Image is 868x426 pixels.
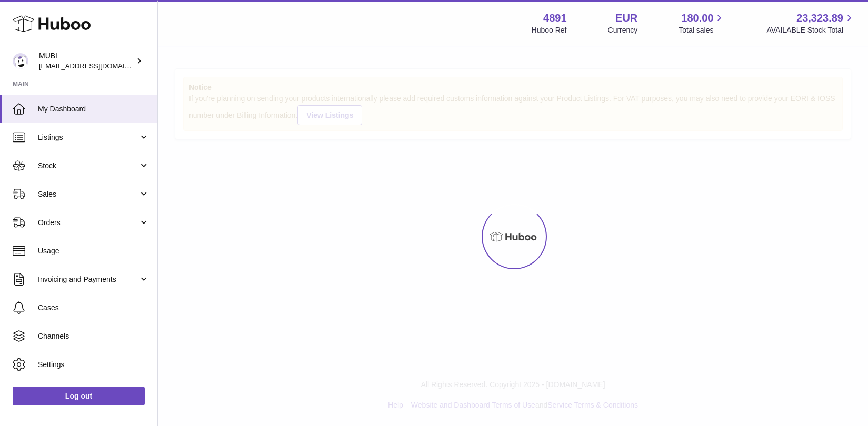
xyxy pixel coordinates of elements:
span: Sales [38,189,138,199]
span: Settings [38,360,149,370]
span: Total sales [679,25,725,35]
span: 23,323.89 [796,11,843,25]
div: Huboo Ref [532,25,567,35]
span: Usage [38,246,149,256]
span: [EMAIL_ADDRESS][DOMAIN_NAME] [39,62,155,70]
a: Log out [13,387,145,405]
span: Channels [38,331,149,341]
span: Stock [38,161,138,171]
strong: 4891 [543,11,567,25]
span: AVAILABLE Stock Total [766,25,855,35]
span: My Dashboard [38,104,149,114]
div: Currency [608,25,638,35]
span: Cases [38,303,149,313]
div: MUBI [39,51,134,71]
span: Invoicing and Payments [38,275,138,285]
a: 180.00 Total sales [679,11,725,35]
span: 180.00 [681,11,713,25]
span: Listings [38,133,138,143]
img: shop@mubi.com [13,53,28,69]
span: Orders [38,218,138,228]
a: 23,323.89 AVAILABLE Stock Total [766,11,855,35]
strong: EUR [615,11,637,25]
